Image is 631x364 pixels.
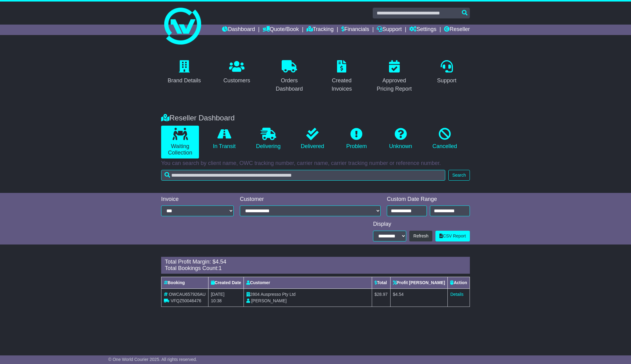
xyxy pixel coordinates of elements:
div: Support [437,76,456,85]
div: Created Invoices [323,76,361,93]
span: 2804 [250,292,260,297]
a: Brand Details [164,58,205,87]
div: Brand Details [168,76,201,85]
th: Action [448,277,470,288]
div: Reseller Dashboard [158,114,473,123]
span: 4.54 [216,259,226,265]
span: VFQZ50046476 [171,298,201,303]
span: Auspresso Pty Ltd [260,292,296,297]
span: © One World Courier 2025. All rights reserved. [108,357,197,362]
a: Support [377,25,402,35]
a: Reseller [444,25,470,35]
th: Created Date [208,277,244,288]
a: Unknown [382,126,419,152]
span: 1 [219,265,222,271]
a: Financials [341,25,369,35]
a: Delivering [249,126,287,152]
a: Customers [219,58,254,87]
div: Customer [240,196,381,203]
span: [DATE] [211,292,224,297]
a: Dashboard [222,25,255,35]
span: 10:38 [211,298,222,303]
a: Orders Dashboard [266,58,312,95]
div: Total Bookings Count: [165,265,466,272]
a: Details [450,292,463,297]
td: $ [390,288,448,307]
a: Settings [409,25,436,35]
span: [PERSON_NAME] [251,298,287,303]
th: Customer [244,277,372,288]
a: Waiting Collection [161,126,199,159]
div: Orders Dashboard [270,76,308,93]
button: Refresh [409,231,432,241]
div: Custom Date Range [387,196,470,203]
th: Total [372,277,390,288]
a: In Transit [205,126,243,152]
a: Tracking [307,25,334,35]
a: CSV Report [435,231,470,241]
button: Search [448,170,470,181]
div: Total Profit Margin: $ [165,259,466,265]
div: Approved Pricing Report [375,76,414,93]
div: Display [373,221,470,228]
a: Created Invoices [319,58,365,95]
div: Customers [223,76,250,85]
th: Profit [PERSON_NAME] [390,277,448,288]
a: Delivered [293,126,331,152]
span: OWCAU657926AU [169,292,206,297]
div: Invoice [161,196,234,203]
th: Booking [161,277,208,288]
a: Approved Pricing Report [371,58,418,95]
span: 28.97 [377,292,387,297]
p: You can search by client name, OWC tracking number, carrier name, carrier tracking number or refe... [161,160,470,167]
a: Quote/Book [263,25,299,35]
a: Problem [338,126,375,152]
a: Cancelled [426,126,464,152]
td: $ [372,288,390,307]
span: 4.54 [395,292,403,297]
a: Support [433,58,460,87]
